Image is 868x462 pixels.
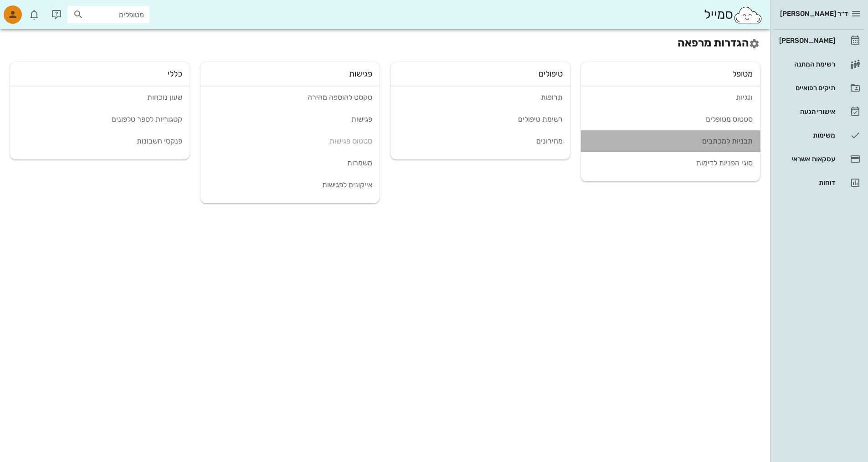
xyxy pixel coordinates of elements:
[588,159,753,167] div: סוגי הפניות לדימות
[10,35,760,51] h2: הגדרות מרפאה
[777,84,835,92] div: תיקים רפואיים
[777,37,835,44] div: [PERSON_NAME]
[704,5,763,25] div: סמייל
[398,93,563,102] div: תרופות
[777,179,835,186] div: דוחות
[774,30,864,51] a: [PERSON_NAME]
[208,115,373,123] div: פגישות
[777,61,835,68] div: רשימת המתנה
[17,137,182,145] div: פנקסי חשבונות
[398,137,563,145] div: מחירונים
[10,69,190,86] div: כללי
[777,132,835,139] div: משימות
[780,10,848,18] span: ד״ר [PERSON_NAME]
[774,101,864,123] a: אישורי הגעה
[733,6,763,24] img: SmileCloud logo
[390,69,570,86] div: טיפולים
[588,115,753,123] div: סטטוס מטופלים
[774,172,864,194] a: דוחות
[774,77,864,99] a: תיקים רפואיים
[774,53,864,75] a: רשימת המתנה
[200,69,380,86] div: פגישות
[17,115,182,123] div: קטגוריות לספר טלפונים
[208,93,373,102] div: טקסט להוספה מהירה
[777,155,835,163] div: עסקאות אשראי
[398,115,563,123] div: רשימת טיפולים
[581,69,760,86] div: מטופל
[774,124,864,146] a: משימות
[774,148,864,170] a: עסקאות אשראי
[208,180,373,189] div: אייקונים לפגישות
[588,93,753,102] div: תגיות
[777,108,835,115] div: אישורי הגעה
[208,159,373,167] div: משמרות
[27,7,32,13] span: תג
[588,137,753,145] div: תבניות למכתבים
[17,93,182,102] div: שעון נוכחות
